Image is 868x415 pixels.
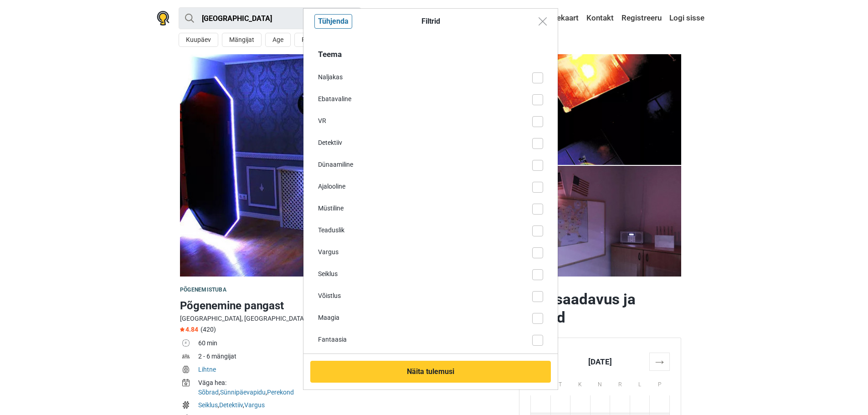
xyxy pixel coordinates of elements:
div: Ebatavaline [318,94,532,104]
img: Close modal [539,17,547,26]
div: Teaduslik [318,225,532,235]
div: Vargus [318,247,532,257]
button: Tühjenda [314,14,352,29]
div: Maagia [318,313,532,323]
div: Dünaamiline [318,160,532,169]
div: Fantaasia [318,335,532,344]
div: Filtrid [311,16,550,27]
div: Ajalooline [318,182,532,191]
button: Close modal [534,13,551,30]
div: Seiklus [318,269,532,279]
div: Detektiiv [318,138,532,148]
div: Müstiline [318,204,532,213]
div: Võistlus [318,291,532,301]
div: VR [318,116,532,126]
div: Teema [318,49,543,61]
button: Näita tulemusi [310,361,551,383]
div: Naljakas [318,72,532,82]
